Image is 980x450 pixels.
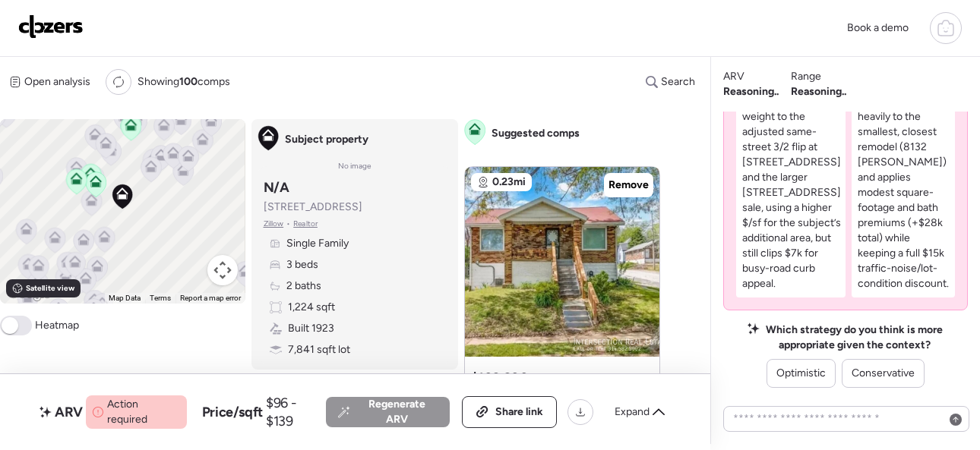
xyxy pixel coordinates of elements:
[742,94,841,291] p: Gives stronger weight to the adjusted same-street 3/2 flip at [STREET_ADDRESS] and the larger [ST...
[776,366,826,381] span: Optimistic
[179,75,198,88] span: 100
[4,284,54,304] a: Open this area in Google Maps (opens a new window)
[18,14,84,39] img: Logo
[207,255,238,285] button: Map camera controls
[847,21,909,34] span: Book a demo
[791,69,821,84] span: Range
[264,200,362,215] span: [STREET_ADDRESS]
[150,294,171,302] a: Terms (opens in new tab)
[285,132,368,147] span: Subject property
[492,126,580,141] span: Suggested comps
[286,236,349,251] span: Single Family
[723,84,779,99] span: Reasoning..
[286,278,321,294] span: 2 baths
[356,397,438,427] span: Regenerate ARV
[180,294,241,302] a: Report a map error
[109,293,141,304] button: Map Data
[495,404,543,420] span: Share link
[471,369,529,387] h3: $109,900
[264,218,284,230] span: Zillow
[35,318,79,333] span: Heatmap
[107,397,181,427] span: Action required
[288,342,350,357] span: 7,841 sqft lot
[852,366,915,381] span: Conservative
[266,394,326,430] span: $96 - $139
[338,160,371,172] span: No image
[288,321,334,336] span: Built 1923
[4,284,54,304] img: Google
[858,94,949,291] p: Anchors more heavily to the smallest, closest remodel (8132 [PERSON_NAME]) and applies modest squ...
[26,282,74,294] span: Satellite view
[492,175,526,190] span: 0.23mi
[24,74,90,90] span: Open analysis
[766,323,943,353] span: Which strategy do you think is more appropriate given the context?
[288,300,335,315] span: 1,224 sqft
[286,218,290,230] span: •
[609,178,649,193] span: Remove
[293,218,318,230] span: Realtor
[202,403,263,421] span: Price/sqft
[723,69,744,84] span: ARV
[55,403,83,421] span: ARV
[615,404,650,420] span: Expand
[661,74,695,90] span: Search
[286,257,318,272] span: 3 beds
[138,74,230,90] span: Showing comps
[791,84,846,99] span: Reasoning..
[264,178,289,197] h3: N/A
